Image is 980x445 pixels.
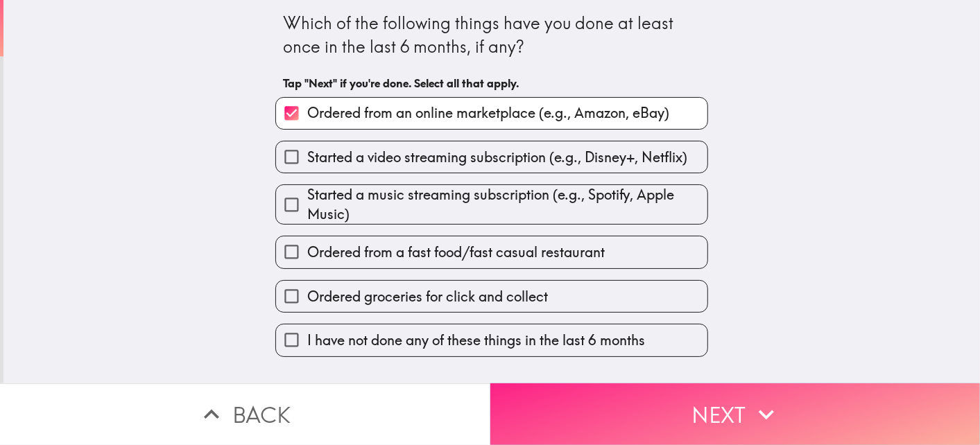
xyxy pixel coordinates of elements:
div: Which of the following things have you done at least once in the last 6 months, if any? [283,12,700,58]
span: Ordered groceries for click and collect [307,287,548,306]
button: I have not done any of these things in the last 6 months [276,324,707,356]
h6: Tap "Next" if you're done. Select all that apply. [283,76,700,91]
button: Started a music streaming subscription (e.g., Spotify, Apple Music) [276,185,707,224]
button: Started a video streaming subscription (e.g., Disney+, Netflix) [276,141,707,173]
span: Started a music streaming subscription (e.g., Spotify, Apple Music) [307,185,707,224]
button: Ordered groceries for click and collect [276,281,707,312]
span: Ordered from an online marketplace (e.g., Amazon, eBay) [307,103,669,123]
button: Ordered from a fast food/fast casual restaurant [276,236,707,268]
span: I have not done any of these things in the last 6 months [307,331,645,350]
span: Ordered from a fast food/fast casual restaurant [307,243,605,262]
button: Ordered from an online marketplace (e.g., Amazon, eBay) [276,98,707,129]
span: Started a video streaming subscription (e.g., Disney+, Netflix) [307,148,687,167]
